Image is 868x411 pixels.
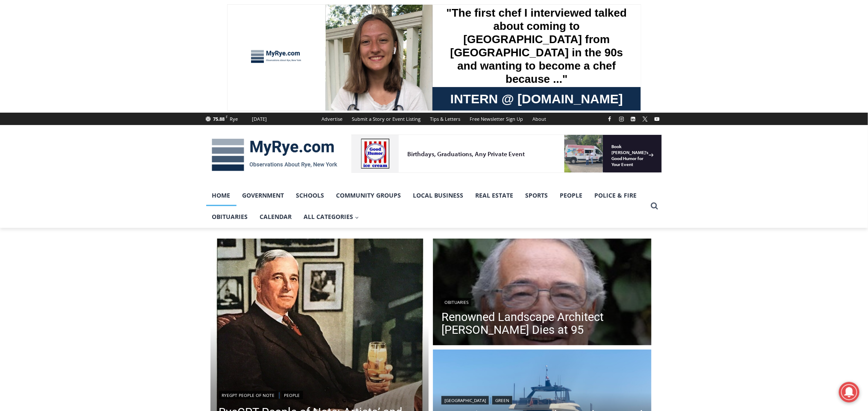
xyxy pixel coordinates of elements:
nav: Secondary Navigation [317,113,551,125]
a: Linkedin [628,114,638,124]
a: Sports [520,185,554,206]
a: [GEOGRAPHIC_DATA] [441,396,489,405]
a: Book [PERSON_NAME]'s Good Humor for Your Event [254,3,308,39]
span: 75.88 [213,116,225,122]
a: YouTube [652,114,662,124]
a: Intern @ [DOMAIN_NAME] [205,83,414,106]
a: Submit a Story or Event Listing [348,113,426,125]
a: Calendar [254,206,298,227]
div: Rye [230,115,238,123]
a: Read More Renowned Landscape Architect Peter Rolland Dies at 95 [433,239,652,348]
a: Facebook [605,114,615,124]
a: People [554,185,589,206]
div: [DATE] [252,115,267,123]
a: Obituaries [206,206,254,227]
div: | [219,389,421,399]
a: Obituaries [441,298,471,306]
a: Renowned Landscape Architect [PERSON_NAME] Dies at 95 [441,311,643,336]
a: Police & Fire [589,185,643,206]
img: Obituary - Peter George Rolland [433,239,652,348]
a: Community Groups [330,185,407,206]
a: Green [492,396,512,405]
span: Intern @ [DOMAIN_NAME] [223,85,396,104]
a: Advertise [317,113,348,125]
a: Government [237,185,290,206]
a: Instagram [617,114,627,124]
h4: Book [PERSON_NAME]'s Good Humor for Your Event [260,9,297,33]
div: "The first chef I interviewed talked about coming to [GEOGRAPHIC_DATA] from [GEOGRAPHIC_DATA] in ... [216,0,403,83]
a: RyeGPT People of Note [219,391,278,399]
span: Open Tues. - Sun. [PHONE_NUMBER] [3,88,84,120]
a: Free Newsletter Sign Up [465,113,528,125]
a: Home [206,185,237,206]
button: Child menu of All Categories [298,206,365,227]
a: X [640,114,650,124]
img: MyRye.com [206,133,343,177]
a: Local Business [407,185,470,206]
div: Birthdays, Graduations, Any Private Event [56,15,211,23]
span: F [226,114,228,119]
a: Real Estate [470,185,520,206]
nav: Primary Navigation [206,185,647,228]
div: | [441,394,643,405]
div: "clearly one of the favorites in the [GEOGRAPHIC_DATA] neighborhood" [88,53,126,102]
button: View Search Form [647,198,662,214]
a: About [528,113,551,125]
a: Open Tues. - Sun. [PHONE_NUMBER] [0,86,86,106]
a: Tips & Letters [426,113,465,125]
a: People [281,391,303,399]
a: Schools [290,185,330,206]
